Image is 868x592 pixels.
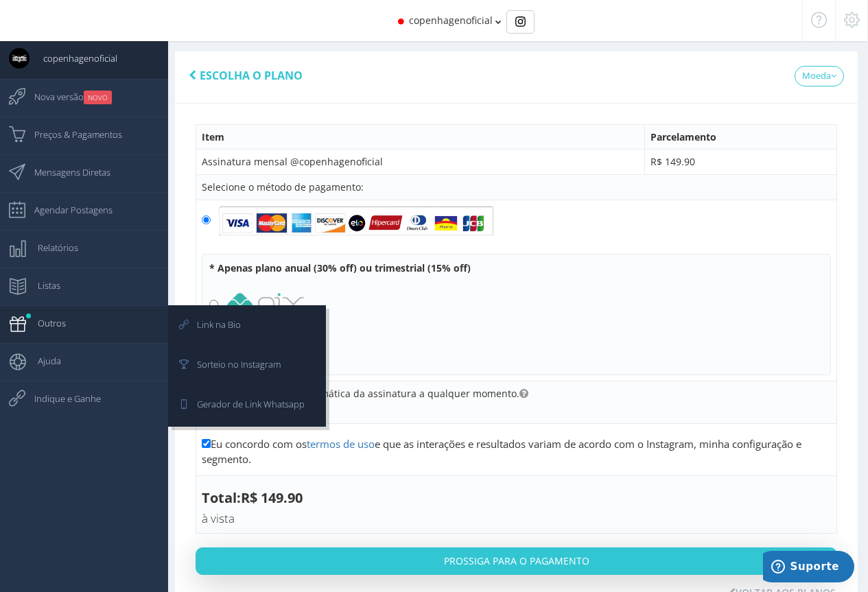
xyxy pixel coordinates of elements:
[21,80,112,114] span: Nova versão
[219,206,493,237] img: bankflags.png
[202,436,831,466] label: Eu concordo com os e que as interações e resultados variam de acordo com o Instagram, minha confi...
[409,14,493,27] span: copenhagenoficial
[650,155,695,168] span: R$ 149.90
[24,268,60,303] span: Listas
[183,387,305,421] span: Gerador de Link Whatsapp
[202,387,528,401] label: Cancele a renovação automática da assinatura a qualquer momento.
[9,48,30,69] img: User Image
[506,10,535,34] div: Basic example
[795,66,844,86] a: Moeda
[183,307,241,342] span: Link na Bio
[21,381,101,416] span: Indique e Ganhe
[183,347,281,381] span: Sorteio no Instagram
[202,180,831,194] div: Selecione o método de pagamento:
[24,306,66,340] span: Outros
[196,124,645,150] th: Item
[763,551,854,585] iframe: Abre um widget para que você possa encontrar mais informações
[24,230,78,265] span: Relatórios
[170,387,324,425] a: Gerador de Link Whatsapp
[202,510,235,526] small: à vista
[21,117,122,152] span: Preços & Pagamentos
[202,488,303,528] span: Total:
[84,91,112,104] small: NOVO
[515,16,526,27] img: Instagram_simple_icon.svg
[196,150,645,175] td: Assinatura mensal @copenhagenoficial
[24,344,61,378] span: Ajuda
[170,347,324,385] a: Sorteio no Instagram
[202,488,303,527] span: R$ 149.90
[202,439,211,448] input: Eu concordo com ostermos de usoe que as interações e resultados variam de acordo com o Instagram,...
[21,155,110,189] span: Mensagens Diretas
[196,547,837,575] button: Prossiga para o pagamento
[200,68,303,83] span: Escolha o plano
[21,193,113,227] span: Agendar Postagens
[644,124,836,150] th: Parcelamento
[226,292,305,320] img: logo_pix.png
[307,437,375,451] a: termos de uso
[170,307,324,345] a: Link na Bio
[209,261,471,274] b: * Apenas plano anual (30% off) ou trimestrial (15% off)
[30,41,117,75] span: copenhagenoficial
